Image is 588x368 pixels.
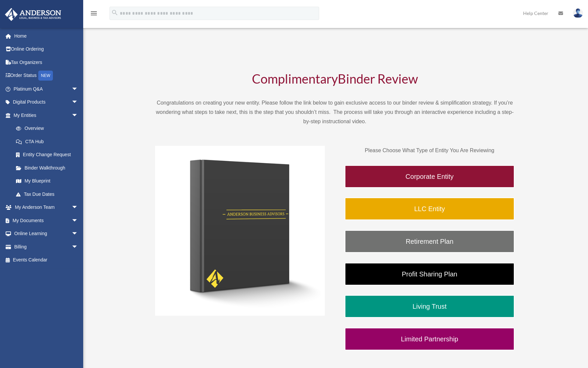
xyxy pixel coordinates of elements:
[90,9,98,17] i: menu
[9,122,88,135] a: Overview
[3,8,63,21] img: Anderson Advisors Platinum Portal
[72,201,85,214] span: arrow_drop_down
[72,109,85,122] span: arrow_drop_down
[5,56,88,69] a: Tax Organizers
[345,328,514,350] a: Limited Partnership
[72,227,85,241] span: arrow_drop_down
[9,161,85,175] a: Binder Walkthrough
[345,146,514,155] p: Please Choose What Type of Entity You Are Reviewing
[5,82,88,96] a: Platinum Q&Aarrow_drop_down
[90,12,98,17] a: menu
[72,214,85,227] span: arrow_drop_down
[5,214,88,227] a: My Documentsarrow_drop_down
[9,175,88,188] a: My Blueprint
[72,96,85,109] span: arrow_drop_down
[5,109,88,122] a: My Entitiesarrow_drop_down
[345,295,514,318] a: Living Trust
[573,8,583,18] img: User Pic
[9,187,88,201] a: Tax Due Dates
[345,263,514,285] a: Profit Sharing Plan
[5,240,88,253] a: Billingarrow_drop_down
[72,240,85,254] span: arrow_drop_down
[5,253,88,267] a: Events Calendar
[38,71,53,81] div: NEW
[72,82,85,96] span: arrow_drop_down
[5,29,88,43] a: Home
[345,165,514,188] a: Corporate Entity
[155,98,514,126] p: Congratulations on creating your new entity. Please follow the link below to gain exclusive acces...
[5,201,88,214] a: My Anderson Teamarrow_drop_down
[345,230,514,253] a: Retirement Plan
[5,43,88,56] a: Online Ordering
[9,148,88,162] a: Entity Change Request
[5,69,88,83] a: Order StatusNEW
[9,135,88,148] a: CTA Hub
[111,9,118,16] i: search
[5,96,88,109] a: Digital Productsarrow_drop_down
[345,197,514,220] a: LLC Entity
[338,71,418,86] span: Binder Review
[252,71,338,86] span: Complimentary
[5,227,88,240] a: Online Learningarrow_drop_down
